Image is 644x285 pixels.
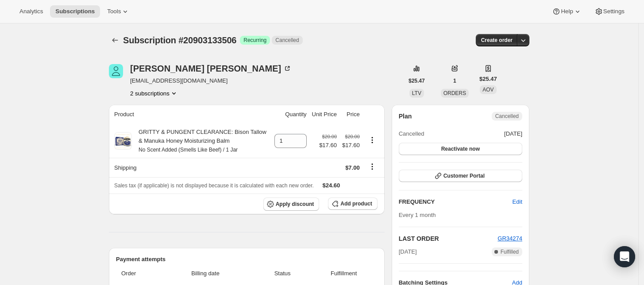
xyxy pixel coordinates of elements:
[130,76,292,85] span: [EMAIL_ADDRESS][DOMAIN_NAME]
[399,170,522,182] button: Customer Portal
[453,77,456,84] span: 1
[476,34,518,46] button: Create order
[116,255,378,264] h2: Payment attempts
[123,35,236,45] span: Subscription #20903133506
[443,90,466,96] span: ORDERS
[328,198,377,210] button: Add product
[130,64,292,73] div: [PERSON_NAME] [PERSON_NAME]
[479,75,497,84] span: $25.47
[114,132,132,150] img: product img
[109,158,272,177] th: Shipping
[50,5,100,18] button: Subscriptions
[322,134,337,139] small: $20.00
[399,143,522,155] button: Reactivate now
[109,64,123,78] span: Ryan Reilly
[339,105,362,124] th: Price
[107,8,121,15] span: Tools
[275,37,299,44] span: Cancelled
[504,129,522,138] span: [DATE]
[55,8,95,15] span: Subscriptions
[403,75,430,87] button: $25.47
[276,201,314,208] span: Apply discount
[116,264,159,283] th: Order
[507,195,528,209] button: Edit
[342,141,360,150] span: $17.60
[255,269,310,278] span: Status
[319,141,337,150] span: $17.60
[399,129,424,138] span: Cancelled
[102,5,135,18] button: Tools
[263,198,320,211] button: Apply discount
[497,235,522,242] a: GR34274
[365,162,379,171] button: Shipping actions
[345,164,360,171] span: $7.00
[603,8,625,15] span: Settings
[14,5,48,18] button: Analytics
[109,105,272,124] th: Product
[340,200,372,207] span: Add product
[399,247,417,256] span: [DATE]
[443,172,485,179] span: Customer Portal
[561,8,573,15] span: Help
[399,112,412,121] h2: Plan
[481,37,513,44] span: Create order
[513,198,522,206] span: Edit
[409,77,425,84] span: $25.47
[316,269,372,278] span: Fulfillment
[19,8,43,15] span: Analytics
[589,5,630,18] button: Settings
[109,34,121,46] button: Subscriptions
[495,113,519,120] span: Cancelled
[399,212,436,218] span: Every 1 month
[132,128,269,154] div: GRITTY & PUNGENT CLEARANCE: Bison Tallow & Manuka Honey Moisturizing Balm
[139,147,238,153] small: No Scent Added (Smells Like Beef) / 1 Jar
[162,269,250,278] span: Billing date
[114,182,314,189] span: Sales tax (if applicable) is not displayed because it is calculated with each new order.
[441,145,480,152] span: Reactivate now
[365,135,379,145] button: Product actions
[323,182,340,189] span: $24.60
[309,105,339,124] th: Unit Price
[614,246,635,267] div: Open Intercom Messenger
[412,90,421,96] span: LTV
[399,198,513,206] h2: FREQUENCY
[345,134,360,139] small: $20.00
[448,75,462,87] button: 1
[547,5,587,18] button: Help
[497,234,522,243] button: GR34274
[482,87,494,93] span: AOV
[130,89,178,98] button: Product actions
[272,105,309,124] th: Quantity
[243,37,266,44] span: Recurring
[501,248,519,255] span: Fulfilled
[399,234,498,243] h2: LAST ORDER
